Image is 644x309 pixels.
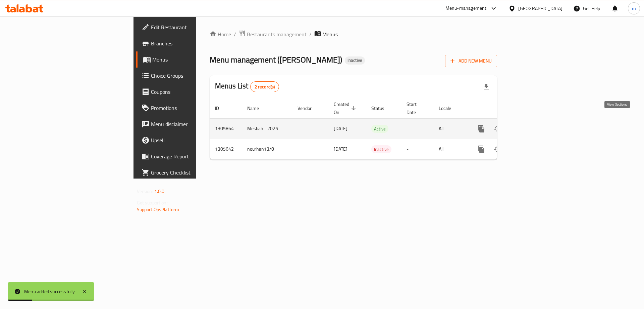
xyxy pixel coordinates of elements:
span: Active [371,125,388,133]
span: Branches [151,39,236,47]
a: Support.OpsPlatform [137,205,179,214]
span: Edit Restaurant [151,23,236,31]
a: Choice Groups [136,68,241,84]
span: Add New Menu [450,57,492,65]
a: Edit Restaurant [136,19,241,35]
span: Version: [137,187,153,196]
td: - [401,139,433,159]
span: Menu disclaimer [151,120,236,128]
a: Restaurants management [239,30,307,39]
span: 2 record(s) [251,84,279,90]
td: All [433,118,468,139]
a: Grocery Checklist [136,164,241,181]
a: Menu disclaimer [136,116,241,132]
span: Upsell [151,136,236,144]
span: Name [247,104,268,112]
div: Export file [478,79,494,95]
td: nourhan13/8 [242,139,292,159]
span: Get support on: [137,198,168,207]
span: Choice Groups [151,72,236,80]
table: enhanced table [210,98,543,160]
a: Upsell [136,132,241,148]
a: Coupons [136,84,241,100]
li: / [309,30,312,38]
span: [DATE] [334,145,347,153]
div: Inactive [371,145,391,153]
span: Grocery Checklist [151,168,236,177]
button: more [473,141,489,157]
span: Menus [152,55,236,64]
a: Promotions [136,100,241,116]
span: Menus [322,30,338,38]
span: [DATE] [334,124,347,133]
h2: Menus List [215,81,279,92]
span: ID [215,104,228,112]
span: Menu management ( [PERSON_NAME] ) [210,52,342,67]
span: Promotions [151,104,236,112]
a: Coverage Report [136,148,241,164]
span: Restaurants management [247,30,307,38]
span: 1.0.0 [154,187,165,196]
a: Menus [136,51,241,68]
th: Actions [468,98,543,119]
span: Inactive [345,57,365,63]
nav: breadcrumb [210,30,497,39]
span: Coupons [151,88,236,96]
td: All [433,139,468,159]
div: Menu added successfully [24,288,75,295]
span: Locale [439,104,460,112]
span: Created On [334,100,358,116]
td: - [401,118,433,139]
span: Inactive [371,146,391,153]
a: Branches [136,35,241,51]
div: Menu-management [445,4,487,12]
div: [GEOGRAPHIC_DATA] [518,5,562,12]
span: Status [371,104,393,112]
div: Total records count [250,81,279,92]
button: Change Status [489,141,505,157]
button: Add New Menu [445,55,497,67]
span: m [632,5,636,12]
span: Coverage Report [151,152,236,160]
td: Mesbah - 2025 [242,118,292,139]
span: Vendor [298,104,320,112]
span: Start Date [407,100,425,116]
button: more [473,121,489,137]
div: Inactive [345,56,365,65]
